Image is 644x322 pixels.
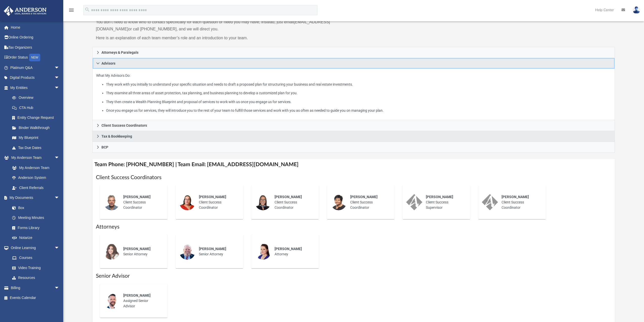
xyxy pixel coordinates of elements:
[92,47,615,58] a: Attorneys & Paralegals
[271,191,315,214] div: Client Success Coordinator
[271,243,315,260] div: Attorney
[633,6,640,14] img: User Pic
[92,120,615,131] a: Client Success Coordinators
[7,213,65,223] a: Meeting Minutes
[4,153,65,163] a: My Anderson Teamarrow_drop_down
[96,272,612,280] h1: Senior Advisor
[4,193,65,203] a: My Documentsarrow_drop_down
[4,243,65,253] a: Online Learningarrow_drop_down
[498,191,542,214] div: Client Success Coordinator
[85,7,90,12] i: search
[4,63,67,73] a: Platinum Q&Aarrow_drop_down
[7,253,65,263] a: Courses
[2,6,48,16] img: Anderson Advisors Platinum Portal
[106,99,611,105] li: They then create a Wealth Planning Blueprint and proposal of services to work with us once you en...
[426,195,453,199] span: [PERSON_NAME]
[101,124,147,127] span: Client Success Coordinators
[29,54,40,61] div: NEW
[7,263,62,273] a: Video Training
[106,90,611,96] li: They examine all three areas of asset protection, tax planning, and business planning to develop ...
[103,194,120,210] img: thumbnail
[199,247,226,251] span: [PERSON_NAME]
[123,293,151,297] span: [PERSON_NAME]
[195,191,240,214] div: Client Success Coordinator
[4,22,67,32] a: Home
[101,62,115,65] span: Advisors
[54,63,65,73] span: arrow_drop_down
[4,42,67,52] a: Tax Organizers
[106,107,611,114] li: Once you engage us for services, they will introduce you to the rest of your team to fulfill thos...
[7,93,67,103] a: Overview
[96,34,350,42] p: Here is an explanation of each team member’s role and an introduction to your team.
[199,195,226,199] span: [PERSON_NAME]
[96,223,612,231] h1: Attorneys
[123,247,151,251] span: [PERSON_NAME]
[330,194,347,210] img: thumbnail
[7,203,62,213] a: Box
[54,193,65,203] span: arrow_drop_down
[7,123,67,133] a: Binder Walkthrough
[54,283,65,293] span: arrow_drop_down
[7,163,62,173] a: My Anderson Team
[96,174,612,181] h1: Client Success Coordinators
[120,289,164,312] div: Assigned Senior Advisor
[96,20,330,31] a: [EMAIL_ADDRESS][DOMAIN_NAME]
[7,113,67,123] a: Entity Change Request
[54,73,65,83] span: arrow_drop_down
[4,83,67,93] a: My Entitiesarrow_drop_down
[255,194,271,210] img: thumbnail
[179,194,195,210] img: thumbnail
[195,243,240,260] div: Senior Attorney
[7,223,62,233] a: Forms Library
[350,195,378,199] span: [PERSON_NAME]
[4,52,67,63] a: Order StatusNEW
[4,32,67,43] a: Online Ordering
[106,81,611,88] li: They work with you initially to understand your specific situation and needs to draft a proposed ...
[4,283,67,293] a: Billingarrow_drop_down
[7,173,65,183] a: Anderson System
[54,243,65,253] span: arrow_drop_down
[92,69,615,120] div: Advisors
[96,72,611,114] p: What My Advisors Do:
[96,18,350,33] p: You don’t need to know who to contact specifically for each question or need you may have; instea...
[275,247,302,251] span: [PERSON_NAME]
[7,133,65,143] a: My Blueprint
[92,131,615,142] a: Tax & Bookkeeping
[54,153,65,163] span: arrow_drop_down
[101,145,108,149] span: BCP
[123,195,151,199] span: [PERSON_NAME]
[275,195,302,199] span: [PERSON_NAME]
[101,51,138,54] span: Attorneys & Paralegals
[92,159,615,170] h4: Team Phone: [PHONE_NUMBER] | Team Email: [EMAIL_ADDRESS][DOMAIN_NAME]
[101,135,132,138] span: Tax & Bookkeeping
[120,243,164,260] div: Senior Attorney
[54,83,65,93] span: arrow_drop_down
[7,103,67,113] a: CTA Hub
[502,195,529,199] span: [PERSON_NAME]
[7,143,67,153] a: Tax Due Dates
[406,194,422,210] img: thumbnail
[422,191,467,214] div: Client Success Supervisor
[68,7,74,13] i: menu
[103,243,120,260] img: thumbnail
[347,191,391,214] div: Client Success Coordinator
[4,293,67,303] a: Events Calendar
[92,58,615,69] a: Advisors
[7,273,65,283] a: Resources
[179,243,195,260] img: thumbnail
[92,142,615,153] a: BCP
[482,194,498,210] img: thumbnail
[68,10,74,13] a: menu
[4,73,67,83] a: Digital Productsarrow_drop_down
[120,191,164,214] div: Client Success Coordinator
[7,233,65,243] a: Notarize
[103,293,120,309] img: thumbnail
[255,243,271,260] img: thumbnail
[7,183,65,193] a: Client Referrals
